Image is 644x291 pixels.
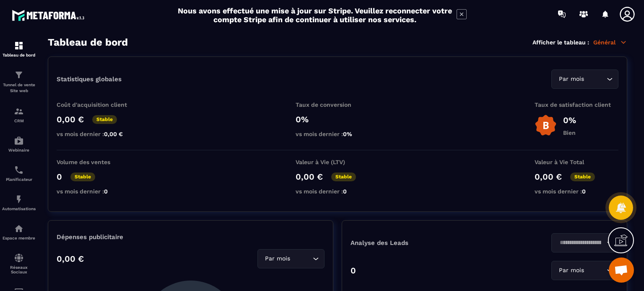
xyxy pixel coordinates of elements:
div: Search for option [551,261,618,280]
a: formationformationCRM [2,100,36,129]
a: formationformationTableau de bord [2,34,36,64]
p: 0 [351,265,356,276]
p: Stable [570,173,595,181]
p: Analyse des Leads [351,239,485,247]
input: Search for option [557,238,605,247]
span: 0% [343,131,352,137]
img: logo [12,8,87,23]
p: Valeur à Vie Total [535,159,618,165]
p: 0 [57,172,62,182]
span: 0 [104,188,108,195]
p: Tableau de bord [2,53,36,57]
p: Stable [331,173,356,181]
div: Search for option [551,233,618,252]
p: Général [593,39,627,46]
p: vs mois dernier : [57,131,140,137]
img: automations [14,194,24,204]
p: 0,00 € [57,114,84,124]
p: Webinaire [2,148,36,152]
p: Stable [92,115,117,124]
img: social-network [14,253,24,263]
p: 0,00 € [535,172,562,182]
img: automations [14,136,24,146]
a: automationsautomationsEspace membre [2,217,36,247]
p: Tunnel de vente Site web [2,82,36,94]
input: Search for option [586,266,605,275]
h2: Nous avons effectué une mise à jour sur Stripe. Veuillez reconnecter votre compte Stripe afin de ... [177,6,452,24]
img: b-badge-o.b3b20ee6.svg [535,114,557,136]
p: Automatisations [2,206,36,211]
p: vs mois dernier : [57,188,140,195]
p: Réseaux Sociaux [2,265,36,274]
p: Dépenses publicitaire [57,233,325,241]
p: vs mois dernier : [296,131,379,137]
p: 0% [563,115,576,125]
img: scheduler [14,165,24,175]
p: Planificateur [2,177,36,182]
span: 0 [343,188,347,195]
input: Search for option [292,254,311,263]
p: Taux de satisfaction client [535,101,618,108]
img: automations [14,224,24,234]
p: 0% [296,114,379,124]
div: Search for option [551,70,618,89]
p: Volume des ventes [57,159,140,165]
p: Taux de conversion [296,101,379,108]
span: 0 [582,188,586,195]
input: Search for option [586,75,605,84]
p: Afficher le tableau : [532,39,589,46]
p: Valeur à Vie (LTV) [296,159,379,165]
p: Bien [563,129,576,136]
p: Stable [70,173,95,181]
p: 0,00 € [296,172,323,182]
span: Par mois [263,254,292,263]
span: 0,00 € [104,131,123,137]
span: Par mois [557,75,586,84]
a: automationsautomationsWebinaire [2,129,36,159]
img: formation [14,70,24,80]
a: formationformationTunnel de vente Site web [2,64,36,100]
p: 0,00 € [57,254,84,264]
h3: Tableau de bord [48,36,128,48]
p: CRM [2,118,36,123]
img: formation [14,41,24,51]
span: Par mois [557,266,586,275]
div: Search for option [257,249,325,268]
p: vs mois dernier : [535,188,618,195]
a: automationsautomationsAutomatisations [2,188,36,217]
img: formation [14,106,24,116]
p: Coût d'acquisition client [57,101,140,108]
div: Ouvrir le chat [609,258,634,283]
a: social-networksocial-networkRéseaux Sociaux [2,247,36,281]
p: Espace membre [2,236,36,240]
a: schedulerschedulerPlanificateur [2,159,36,188]
p: vs mois dernier : [296,188,379,195]
p: Statistiques globales [57,75,122,83]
